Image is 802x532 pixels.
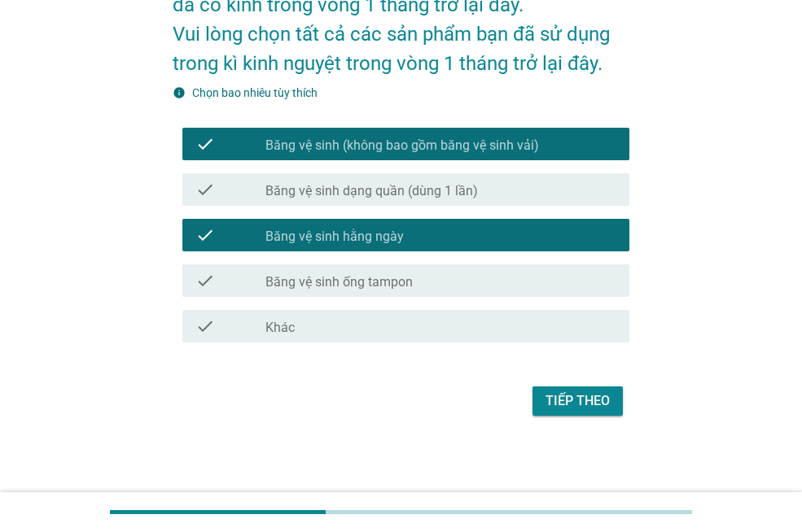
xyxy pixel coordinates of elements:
label: Băng vệ sinh ống tampon [265,274,413,290]
button: Tiếp theo [532,386,623,416]
i: check [195,316,215,336]
i: check [195,225,215,245]
label: Băng vệ sinh hằng ngày [265,229,404,245]
label: Khác [265,320,295,336]
i: info [173,86,186,99]
div: Tiếp theo [546,391,610,411]
i: check [195,134,215,154]
i: check [195,271,215,290]
label: Băng vệ sinh (không bao gồm băng vệ sinh vải) [265,137,539,154]
label: Băng vệ sinh dạng quần (dùng 1 lần) [265,183,478,199]
label: Chọn bao nhiêu tùy thích [192,86,318,99]
i: check [195,180,215,199]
